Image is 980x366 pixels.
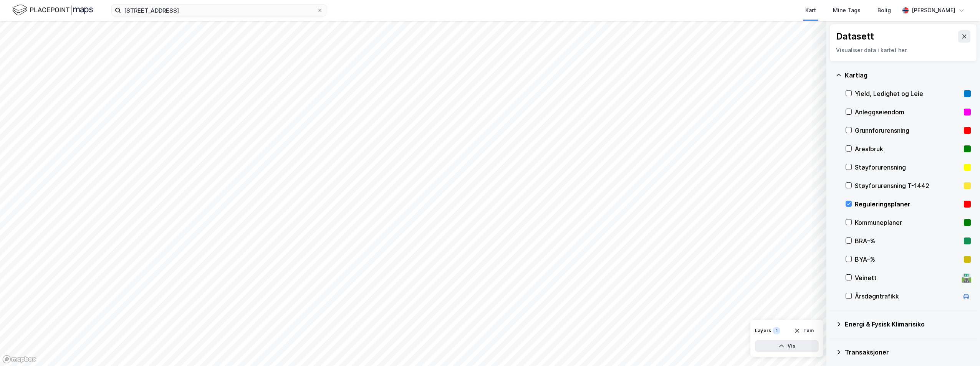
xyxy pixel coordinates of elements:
div: Støyforurensning [855,163,961,172]
div: Kartlag [845,71,971,80]
a: Mapbox homepage [2,355,36,364]
div: Støyforurensning T-1442 [855,181,961,190]
div: Bolig [877,6,891,15]
div: Kart [805,6,816,15]
div: 1 [773,327,780,335]
div: Kommuneplaner [855,218,961,227]
div: BYA–% [855,255,961,264]
div: Visualiser data i kartet her. [836,46,970,55]
iframe: Chat Widget [942,329,980,366]
div: Transaksjoner [845,348,971,357]
div: Layers [755,328,771,334]
div: Anleggseiendom [855,107,961,117]
div: Yield, Ledighet og Leie [855,89,961,98]
div: Datasett [836,30,874,43]
img: logo.f888ab2527a4732fd821a326f86c7f29.svg [12,3,93,17]
div: Kontrollprogram for chat [942,329,980,366]
div: Reguleringsplaner [855,199,961,209]
div: Mine Tags [833,6,861,15]
div: [PERSON_NAME] [912,6,955,15]
div: 🛣️ [961,273,972,283]
div: Årsdøgntrafikk [855,292,958,301]
div: Veinett [855,273,958,282]
button: Tøm [789,325,819,337]
div: Arealbruk [855,144,961,153]
input: Søk på adresse, matrikkel, gårdeiere, leietakere eller personer [121,5,317,16]
button: Vis [755,340,819,352]
div: Grunnforurensning [855,126,961,135]
div: Energi & Fysisk Klimarisiko [845,320,971,329]
div: BRA–% [855,236,961,246]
